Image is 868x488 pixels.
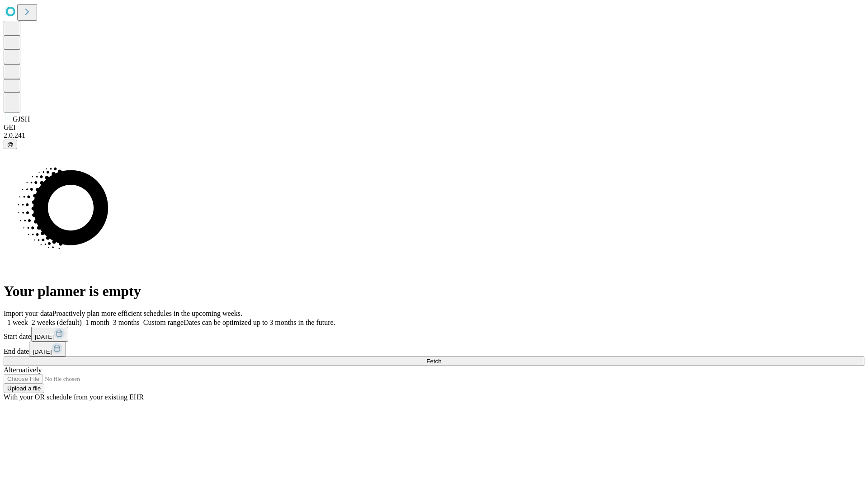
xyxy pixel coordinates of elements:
span: @ [7,141,14,148]
button: @ [4,140,17,149]
span: [DATE] [35,333,54,340]
span: Fetch [426,358,441,365]
h1: Your planner is empty [4,283,864,300]
button: [DATE] [29,342,66,357]
span: Dates can be optimized up to 3 months in the future. [184,319,335,326]
span: 1 week [7,319,28,326]
button: Upload a file [4,384,44,393]
span: 2 weeks (default) [32,319,82,326]
button: [DATE] [31,327,68,342]
span: GJSH [13,115,30,123]
div: 2.0.241 [4,131,864,140]
span: Alternatively [4,366,42,374]
button: Fetch [4,357,864,366]
div: GEI [4,123,864,131]
div: Start date [4,327,864,342]
span: Import your data [4,310,52,317]
span: [DATE] [33,348,52,355]
span: Proactively plan more efficient schedules in the upcoming weeks. [52,310,242,317]
div: End date [4,342,864,357]
span: 1 month [85,319,109,326]
span: With your OR schedule from your existing EHR [4,393,144,401]
span: Custom range [143,319,184,326]
span: 3 months [113,319,140,326]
